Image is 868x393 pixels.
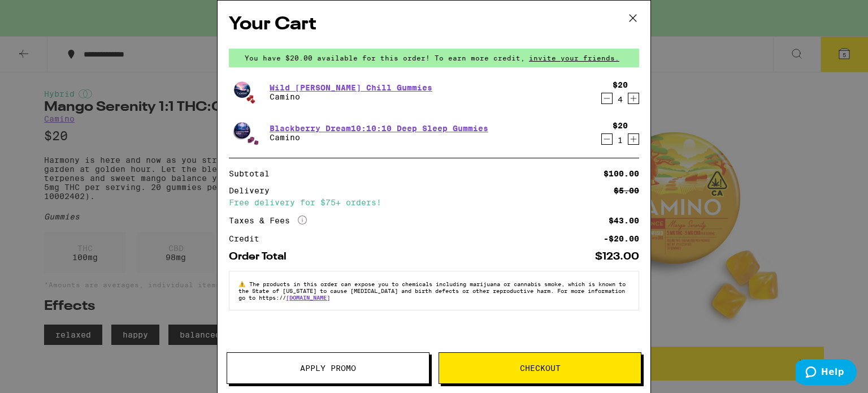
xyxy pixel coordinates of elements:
img: Camino - Wild Berry Chill Gummies [229,76,261,108]
div: Order Total [229,252,294,262]
p: Camino [270,133,488,142]
button: Decrement [601,93,613,104]
span: You have $20.00 available for this order! To earn more credit, [245,54,525,62]
button: Checkout [439,352,641,384]
div: -$20.00 [604,235,639,243]
div: $20 [613,80,628,89]
div: Taxes & Fees [229,215,307,226]
iframe: Opens a widget where you can find more information [796,359,857,387]
button: Increment [628,93,639,104]
a: [DOMAIN_NAME] [286,294,330,301]
span: ⚠️ [238,280,249,287]
div: Free delivery for $75+ orders! [229,198,639,206]
div: $5.00 [614,187,639,195]
div: 4 [613,95,628,104]
button: Decrement [601,133,613,145]
div: Delivery [229,187,277,195]
div: $20 [613,121,628,130]
button: Apply Promo [227,352,429,384]
span: Apply Promo [300,364,356,372]
div: $100.00 [604,170,639,178]
img: Camino - Blackberry Dream10:10:10 Deep Sleep Gummies [229,117,261,149]
div: 1 [613,136,628,145]
div: Subtotal [229,170,277,178]
div: Credit [229,235,267,243]
div: You have $20.00 available for this order! To earn more credit,invite your friends. [229,49,639,67]
span: invite your friends. [525,54,623,62]
p: Camino [270,92,432,101]
a: Blackberry Dream10:10:10 Deep Sleep Gummies [270,124,488,133]
h2: Your Cart [229,12,639,37]
span: The products in this order can expose you to chemicals including marijuana or cannabis smoke, whi... [238,280,626,301]
button: Increment [628,133,639,145]
div: $123.00 [595,252,639,262]
span: Checkout [520,364,561,372]
div: $43.00 [609,217,639,224]
a: Wild [PERSON_NAME] Chill Gummies [270,83,432,92]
